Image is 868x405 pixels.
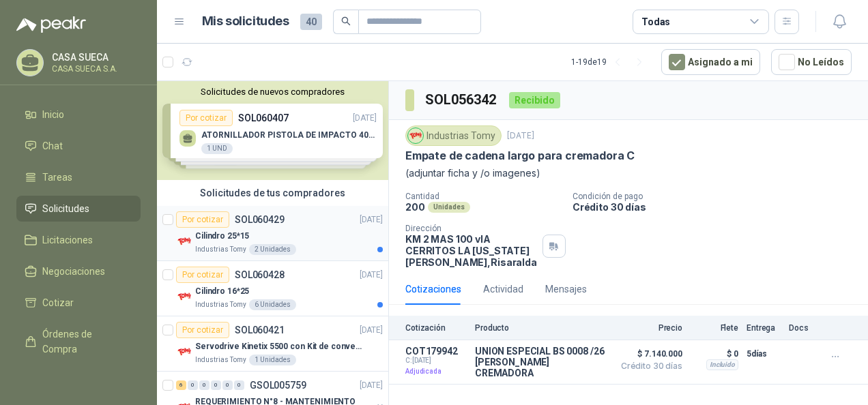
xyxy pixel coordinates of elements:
div: Mensajes [545,282,587,297]
span: 40 [300,14,322,30]
a: Solicitudes [16,196,141,222]
p: Industrias Tomy [195,355,246,365]
div: Por cotizar [176,322,229,338]
a: Tareas [16,164,141,190]
p: [DATE] [360,324,383,337]
p: Docs [789,323,816,333]
button: Asignado a mi [661,49,760,75]
a: Por cotizarSOL060428[DATE] Company LogoCilindro 16*25Industrias Tomy6 Unidades [157,261,388,316]
a: Inicio [16,102,141,127]
div: Unidades [428,202,470,213]
img: Company Logo [176,233,192,250]
div: Actividad [483,282,523,297]
a: Chat [16,133,141,159]
p: Cotización [405,323,467,333]
div: Por cotizar [176,211,229,228]
div: Solicitudes de nuevos compradoresPor cotizarSOL060407[DATE] ATORNILLADOR PISTOLA DE IMPACTO 400NM... [157,81,388,180]
a: Cotizar [16,290,141,316]
p: (adjuntar ficha y /o imagenes) [405,166,852,181]
div: Todas [641,14,670,29]
p: [DATE] [360,379,383,392]
p: [DATE] [507,130,534,142]
div: 6 Unidades [249,299,296,310]
p: CASA SUECA S.A. [52,65,137,73]
p: 5 días [747,346,781,362]
span: Negociaciones [42,264,105,279]
p: Condición de pago [573,192,863,201]
div: Incluido [706,359,738,370]
p: SOL060428 [235,270,285,280]
p: 200 [405,201,425,213]
p: UNION ESPECIAL BS 0008 /26 [PERSON_NAME] CREMADORA [475,346,606,378]
img: Company Logo [176,288,192,305]
p: Producto [475,323,606,333]
a: Por cotizarSOL060421[DATE] Company LogoServodrive Kinetix 5500 con Kit de conversión y filtro (Re... [157,316,388,372]
p: GSOL005759 [250,380,306,390]
p: [DATE] [360,213,383,226]
div: Industrias Tomy [405,125,502,146]
a: Por cotizarSOL060429[DATE] Company LogoCilindro 25*15Industrias Tomy2 Unidades [157,206,388,261]
p: Servodrive Kinetix 5500 con Kit de conversión y filtro (Ref 41350505) [195,340,365,353]
button: Solicitudes de nuevos compradores [162,87,383,97]
span: Chat [42,138,63,153]
div: 0 [188,380,198,390]
span: Inicio [42,107,64,122]
img: Company Logo [176,344,192,360]
span: $ 7.140.000 [614,346,682,362]
p: COT179942 [405,346,467,357]
div: Recibido [509,92,560,108]
div: 1 Unidades [249,355,296,365]
p: SOL060421 [235,325,285,335]
span: Crédito 30 días [614,362,682,370]
img: Company Logo [408,128,423,143]
a: Órdenes de Compra [16,321,141,362]
img: Logo peakr [16,16,86,33]
h3: SOL056342 [425,89,498,110]
p: [DATE] [360,269,383,282]
span: Licitaciones [42,232,93,247]
p: Cilindro 25*15 [195,230,249,243]
div: 6 [176,380,186,390]
div: 0 [199,380,209,390]
a: Remisiones [16,367,141,393]
p: Adjudicada [405,365,467,378]
div: 0 [234,380,244,390]
span: Solicitudes [42,201,89,216]
p: Entrega [747,323,781,333]
div: Solicitudes de tus compradores [157,180,388,206]
span: Tareas [42,170,72,185]
p: KM 2 MAS 100 vIA CERRITOS LA [US_STATE] [PERSON_NAME] , Risaralda [405,233,537,268]
p: CASA SUECA [52,52,137,62]
p: $ 0 [691,346,738,362]
p: Industrias Tomy [195,244,246,255]
p: Industrias Tomy [195,299,246,310]
button: No Leídos [771,49,852,75]
a: Negociaciones [16,258,141,284]
div: Por cotizar [176,267,229,283]
p: Precio [614,323,682,333]
div: Cotizaciones [405,282,461,297]
p: Dirección [405,224,537,233]
div: 1 - 19 de 19 [571,51,650,73]
span: Órdenes de Compra [42,327,128,357]
a: Licitaciones [16,227,141,253]
span: C: [DATE] [405,357,467,365]
p: Empate de cadena largo para cremadora C [405,149,635,163]
span: Cotizar [42,295,74,310]
h1: Mis solicitudes [202,12,289,31]
p: Cantidad [405,192,562,201]
span: search [341,16,351,26]
p: Flete [691,323,738,333]
div: 0 [222,380,233,390]
p: SOL060429 [235,215,285,224]
div: 2 Unidades [249,244,296,255]
div: 0 [211,380,221,390]
p: Crédito 30 días [573,201,863,213]
p: Cilindro 16*25 [195,285,249,298]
